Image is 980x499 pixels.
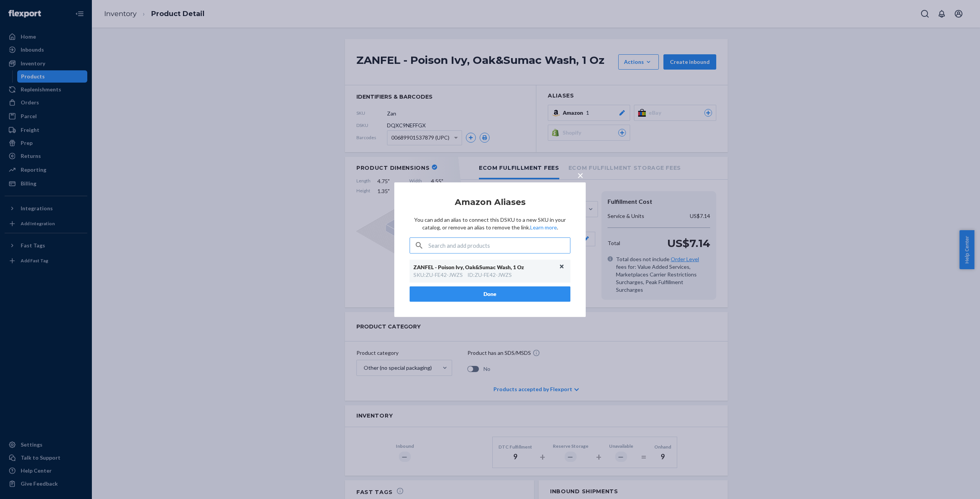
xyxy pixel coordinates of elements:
div: ID : ZU-FE42-JWZS [467,271,512,279]
h2: Amazon Aliases [410,197,570,206]
button: Unlink [556,261,568,272]
span: × [577,168,583,181]
p: You can add an alias to connect this DSKU to a new SKU in your catalog, or remove an alias to rem... [410,216,570,231]
div: ZANFEL - Poison Ivy, Oak&Sumac Wash, 1 Oz [413,263,559,271]
button: Done [410,286,570,302]
a: Learn more [530,224,557,231]
div: SKU : ZU-FE42-JWZS [413,271,463,279]
input: Search and add products [428,238,570,253]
